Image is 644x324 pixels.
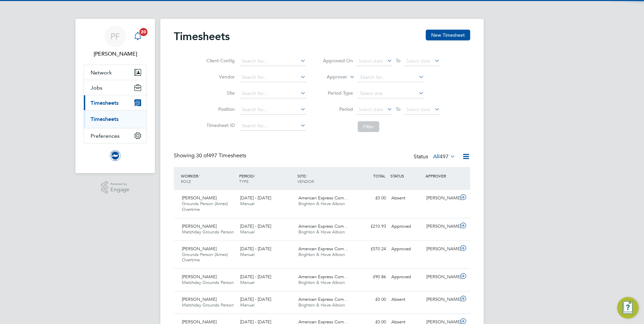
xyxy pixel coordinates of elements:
[297,179,314,184] span: VENDOR
[296,170,354,187] div: SITE
[196,152,208,159] span: 30 of
[84,95,147,110] button: Timesheets
[182,229,234,235] span: Matchday Grounds Person
[298,302,345,308] span: Brighton & Hove Albion
[240,195,271,201] span: [DATE] - [DATE]
[323,58,353,64] label: Approved On
[110,187,129,193] span: Engage
[110,32,120,41] span: PF
[240,280,255,285] span: Manual
[394,56,402,65] span: To
[204,90,235,96] label: Site
[179,170,237,187] div: WORKER
[240,296,271,302] span: [DATE] - [DATE]
[240,246,271,252] span: [DATE] - [DATE]
[424,294,459,305] div: [PERSON_NAME]
[440,153,449,160] span: 497
[239,105,306,115] input: Search for...
[354,294,389,305] div: £0.00
[254,173,255,179] span: /
[358,121,379,132] button: Filter
[424,170,459,182] div: APPROVER
[394,105,402,114] span: To
[181,179,191,184] span: ROLE
[354,193,389,204] div: £0.00
[389,170,424,182] div: STATUS
[239,179,249,184] span: TYPE
[204,74,235,80] label: Vendor
[389,271,424,283] div: Approved
[182,201,228,212] span: Grounds Person (Amex) Overtime
[239,89,306,98] input: Search for...
[317,74,347,80] label: Approver
[237,170,296,187] div: PERIOD
[305,173,307,179] span: /
[354,221,389,232] div: £210.93
[298,252,345,257] span: Brighton & Hove Albion
[298,201,345,206] span: Brighton & Hove Albion
[240,201,255,206] span: Manual
[196,152,246,159] span: 497 Timesheets
[110,150,121,161] img: brightonandhovealbion-logo-retina.png
[298,296,348,302] span: American Express Com…
[91,116,119,122] a: Timesheets
[204,106,235,112] label: Position
[182,296,217,302] span: [PERSON_NAME]
[91,133,120,139] span: Preferences
[433,153,455,160] label: All
[240,274,271,280] span: [DATE] - [DATE]
[182,252,228,263] span: Grounds Person (Amex) Overtime
[240,229,255,235] span: Manual
[182,246,217,252] span: [PERSON_NAME]
[373,173,385,179] span: TOTAL
[84,128,147,143] button: Preferences
[239,57,306,66] input: Search for...
[298,223,348,229] span: American Express Com…
[298,195,348,201] span: American Express Com…
[91,100,119,106] span: Timesheets
[389,193,424,204] div: Absent
[240,302,255,308] span: Manual
[139,28,148,36] span: 20
[424,244,459,255] div: [PERSON_NAME]
[131,26,144,47] a: 20
[424,221,459,232] div: [PERSON_NAME]
[240,252,255,257] span: Manual
[298,274,348,280] span: American Express Com…
[182,302,234,308] span: Matchday Grounds Person
[182,280,234,285] span: Matchday Grounds Person
[84,80,147,95] button: Jobs
[174,152,248,159] div: Showing
[389,221,424,232] div: Approved
[426,30,470,40] button: New Timesheet
[359,58,383,64] span: Select date
[359,106,383,112] span: Select date
[414,152,457,162] div: Status
[323,90,353,96] label: Period Type
[239,121,306,131] input: Search for...
[358,73,424,82] input: Search for...
[298,280,345,285] span: Brighton & Hove Albion
[75,19,155,173] nav: Main navigation
[406,106,430,112] span: Select date
[174,30,230,43] h2: Timesheets
[91,69,112,76] span: Network
[204,58,235,64] label: Client Config
[424,271,459,283] div: [PERSON_NAME]
[84,110,147,128] div: Timesheets
[298,229,345,235] span: Brighton & Hove Albion
[182,223,217,229] span: [PERSON_NAME]
[424,193,459,204] div: [PERSON_NAME]
[84,65,147,80] button: Network
[354,244,389,255] div: £570.24
[389,244,424,255] div: Approved
[239,73,306,82] input: Search for...
[617,297,639,319] button: Engage Resource Center
[84,50,147,58] span: Phil Fifield
[389,294,424,305] div: Absent
[240,223,271,229] span: [DATE] - [DATE]
[84,26,147,58] a: PF[PERSON_NAME]
[101,181,130,194] a: Powered byEngage
[182,195,217,201] span: [PERSON_NAME]
[323,106,353,112] label: Period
